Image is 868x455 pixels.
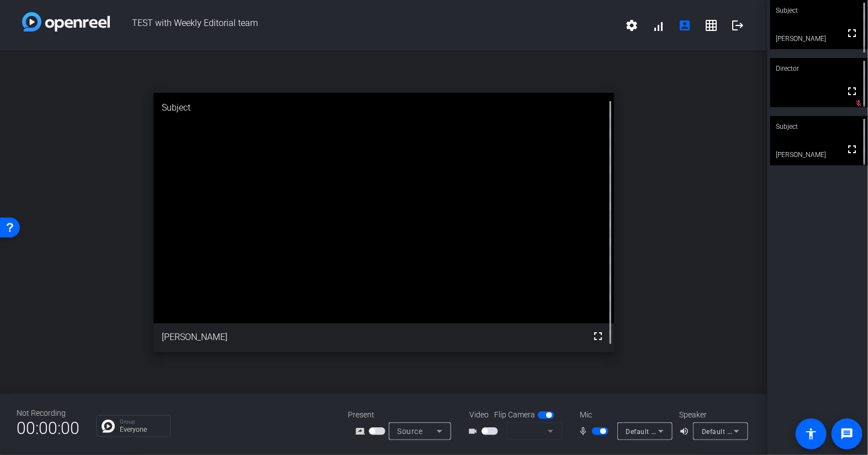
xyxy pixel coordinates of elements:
[705,19,718,32] mat-icon: grid_on
[110,12,618,39] span: TEST with Weekly Editorial team
[845,85,859,98] mat-icon: fullscreen
[579,425,592,438] mat-icon: mic_none
[645,12,671,39] button: signal_cellular_alt
[469,409,489,421] span: Video
[770,58,868,79] div: Director
[120,426,165,433] p: Everyone
[678,19,691,32] mat-icon: account_box
[398,427,423,436] span: Source
[494,409,535,421] span: Flip Camera
[770,116,868,137] div: Subject
[731,19,744,32] mat-icon: logout
[679,409,745,421] div: Speaker
[840,427,854,441] mat-icon: message
[120,419,165,425] p: Group
[17,407,80,419] div: Not Recording
[17,415,80,442] span: 00:00:00
[468,425,481,438] mat-icon: videocam_outline
[626,427,754,436] span: Default - Microphone (Realtek(R) Audio)
[348,409,458,421] div: Present
[845,27,859,40] mat-icon: fullscreen
[845,143,859,156] mat-icon: fullscreen
[625,19,638,32] mat-icon: settings
[569,409,679,421] div: Mic
[22,12,110,32] img: white-gradient.svg
[154,93,614,123] div: Subject
[702,427,821,436] span: Default - Speakers (Realtek(R) Audio)
[356,425,369,438] mat-icon: screen_share_outline
[679,425,692,438] mat-icon: volume_up
[805,427,818,441] mat-icon: accessibility
[102,420,115,433] img: Chat Icon
[591,330,605,343] mat-icon: fullscreen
